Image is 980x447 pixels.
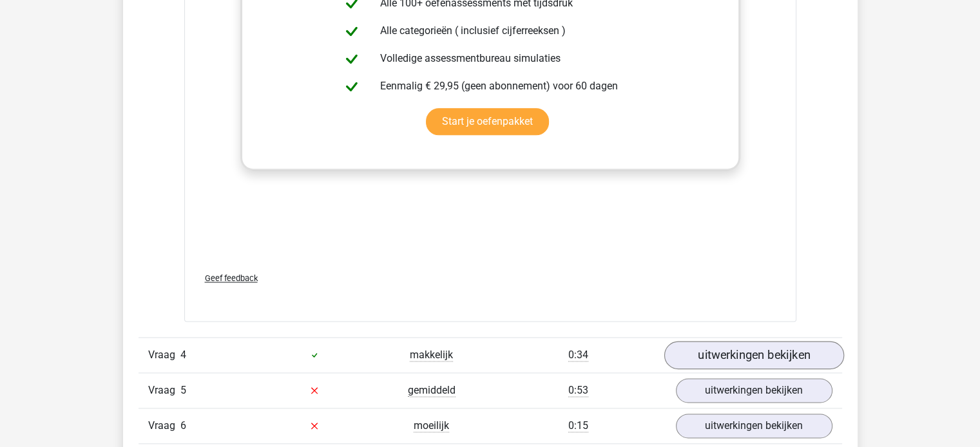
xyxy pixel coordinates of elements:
[180,349,186,361] span: 4
[148,418,180,433] span: Vraag
[676,378,832,403] a: uitwerkingen bekijken
[148,383,180,398] span: Vraag
[180,384,186,396] span: 5
[426,108,549,135] a: Start je oefenpakket
[568,384,588,397] span: 0:53
[568,419,588,432] span: 0:15
[676,414,832,438] a: uitwerkingen bekijken
[664,341,843,369] a: uitwerkingen bekijken
[410,349,453,361] span: makkelijk
[148,347,180,363] span: Vraag
[568,349,588,361] span: 0:34
[180,419,186,432] span: 6
[414,419,449,432] span: moeilijk
[205,273,258,283] span: Geef feedback
[408,384,456,397] span: gemiddeld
